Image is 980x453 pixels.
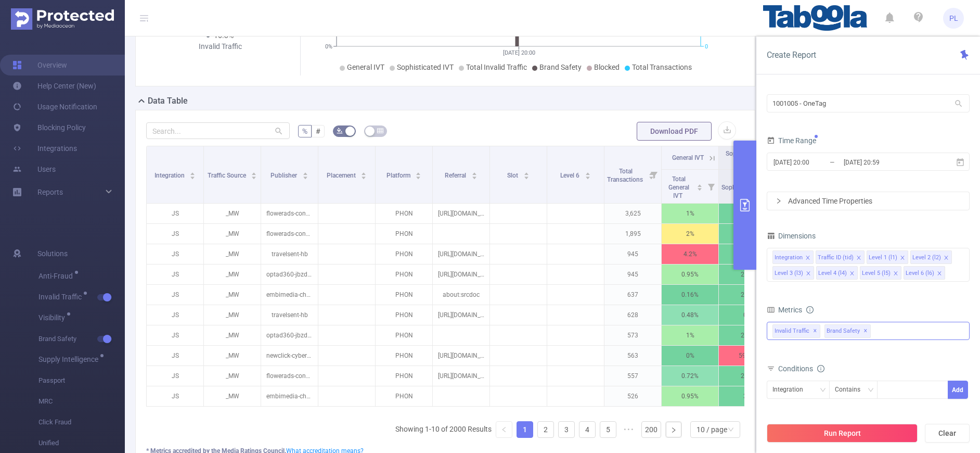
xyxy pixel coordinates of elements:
[12,75,96,96] a: Help Center (New)
[376,265,432,284] p: PHON
[772,250,814,264] li: Integration
[38,314,69,321] span: Visibility
[466,63,527,71] span: Total Invalid Traffic
[560,172,581,179] span: Level 6
[805,255,810,261] i: icon: close
[719,325,776,345] p: 2.8%
[471,171,477,174] i: icon: caret-up
[38,412,125,433] span: Click Fraud
[204,325,261,345] p: _MW
[672,154,704,161] span: General IVT
[261,386,318,406] p: embimedia-channel-jugandoonline
[944,255,949,261] i: icon: close
[204,366,261,386] p: _MW
[37,188,63,196] span: Reports
[772,155,857,169] input: Start date
[302,171,308,174] i: icon: caret-up
[523,175,529,178] i: icon: caret-down
[12,138,77,159] a: Integrations
[585,171,590,174] i: icon: caret-up
[662,366,718,386] p: 0.72%
[600,422,616,437] a: 5
[697,186,703,190] i: icon: caret-down
[668,175,689,199] span: Total General IVT
[204,305,261,325] p: _MW
[204,244,261,264] p: _MW
[662,244,718,264] p: 4.2%
[817,365,824,372] i: icon: info-circle
[910,250,952,264] li: Level 2 (l2)
[502,49,535,56] tspan: [DATE] 20:00
[376,305,432,325] p: PHON
[665,421,682,438] li: Next Page
[719,224,776,244] p: 2.1%
[726,150,764,166] span: Sophisticated IVT
[316,127,320,135] span: #
[302,171,308,177] div: Sort
[433,346,489,366] p: [URL][DOMAIN_NAME]
[261,204,318,223] p: flowerads-conectate
[147,204,203,223] p: JS
[662,305,718,325] p: 0.48%
[868,387,874,394] i: icon: down
[204,346,261,366] p: _MW
[558,421,575,438] li: 3
[433,244,489,264] p: [URL][DOMAIN_NAME]
[376,386,432,406] p: PHON
[302,175,308,178] i: icon: caret-down
[772,381,810,398] div: Integration
[11,8,114,30] img: Protected Media
[261,265,318,284] p: optad360-jbzdcompl
[662,386,718,406] p: 0.95%
[719,386,776,406] p: 3%
[38,272,76,280] span: Anti-Fraud
[632,63,692,71] span: Total Transactions
[767,424,918,443] button: Run Report
[604,386,661,406] p: 526
[835,381,868,398] div: Contains
[862,267,891,280] div: Level 5 (l5)
[501,426,507,433] i: icon: left
[360,171,367,177] div: Sort
[604,305,661,325] p: 628
[38,370,125,391] span: Passport
[860,266,901,280] li: Level 5 (l5)
[604,265,661,284] p: 945
[806,271,811,277] i: icon: close
[251,171,257,177] div: Sort
[204,285,261,305] p: _MW
[775,251,803,265] div: Integration
[849,271,855,277] i: icon: close
[376,224,432,244] p: PHON
[261,346,318,366] p: newclick-cyberspace-lriko
[147,325,203,345] p: JS
[146,122,290,139] input: Search...
[433,305,489,325] p: [URL][DOMAIN_NAME]
[261,325,318,345] p: optad360-jbzdcompl
[719,346,776,366] p: 59.5%
[376,285,432,305] p: PHON
[778,364,824,373] span: Conditions
[204,224,261,244] p: _MW
[496,421,512,438] li: Previous Page
[767,306,802,314] span: Metrics
[719,265,776,284] p: 2.9%
[376,346,432,366] p: PHON
[38,356,102,363] span: Supply Intelligence
[361,171,367,174] i: icon: caret-up
[662,204,718,223] p: 1%
[12,96,97,117] a: Usage Notification
[637,122,712,141] button: Download PDF
[662,224,718,244] p: 2%
[147,265,203,284] p: JS
[704,170,718,203] i: Filter menu
[386,172,412,179] span: Platform
[776,198,782,204] i: icon: right
[948,381,968,399] button: Add
[767,192,969,210] div: icon: rightAdvanced Time Properties
[37,182,63,203] a: Reports
[906,267,934,280] div: Level 6 (l6)
[893,271,898,277] i: icon: close
[705,43,708,50] tspan: 0
[189,171,196,177] div: Sort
